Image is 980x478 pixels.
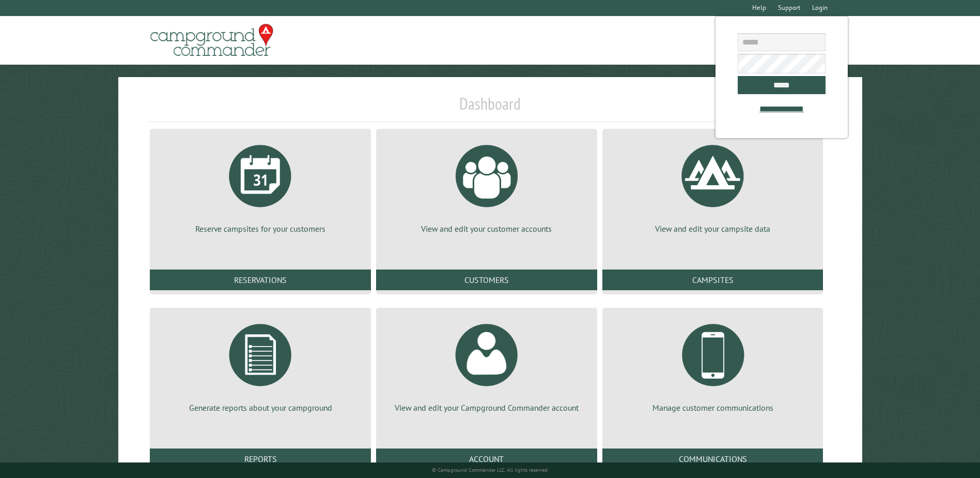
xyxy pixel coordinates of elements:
[162,137,359,234] a: Reserve campsites for your customers
[615,137,811,234] a: View and edit your campsite data
[432,467,549,473] small: © Campground Commander LLC. All rights reserved.
[162,402,359,413] p: Generate reports about your campground
[162,223,359,234] p: Reserve campsites for your customers
[615,402,811,413] p: Manage customer communications
[388,402,585,413] p: View and edit your Campground Commander account
[150,449,371,469] a: Reports
[150,270,371,290] a: Reservations
[388,223,585,234] p: View and edit your customer accounts
[388,137,585,234] a: View and edit your customer accounts
[376,270,597,290] a: Customers
[162,316,359,413] a: Generate reports about your campground
[147,94,832,122] h1: Dashboard
[388,316,585,413] a: View and edit your Campground Commander account
[615,223,811,234] p: View and edit your campsite data
[147,20,276,61] img: Campground Commander
[602,270,823,290] a: Campsites
[615,316,811,413] a: Manage customer communications
[376,449,597,469] a: Account
[602,449,823,469] a: Communications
